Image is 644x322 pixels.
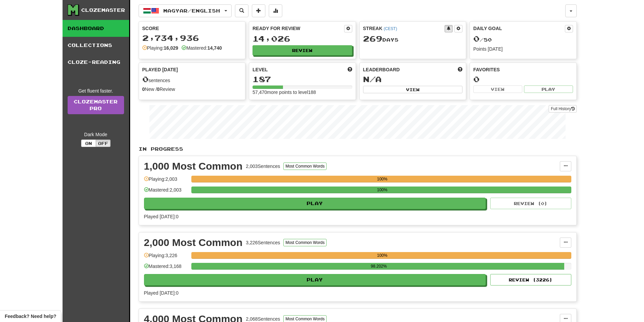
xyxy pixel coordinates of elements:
[473,85,522,93] button: View
[182,45,222,51] div: Mastered:
[142,86,242,93] div: New / Review
[142,75,242,84] div: sentences
[144,198,486,209] button: Play
[142,86,145,92] strong: 0
[63,20,129,37] a: Dashboard
[384,26,397,31] a: (CEST)
[68,88,124,94] div: Get fluent faster.
[363,25,445,32] div: Streak
[193,187,571,193] div: 100%
[68,131,124,138] div: Dark Mode
[252,4,265,17] button: Add sentence to collection
[81,7,125,14] div: Clozemaster
[253,89,352,96] div: 57,470 more points to level 188
[246,163,280,170] div: 2,003 Sentences
[193,252,571,259] div: 100%
[139,146,577,152] p: In Progress
[144,290,178,296] span: Played [DATE]: 0
[5,313,56,320] span: Open feedback widget
[96,140,111,147] button: Off
[207,45,222,51] strong: 14,740
[473,37,492,43] span: / 50
[144,176,188,187] div: Playing: 2,003
[144,274,486,286] button: Play
[144,252,188,263] div: Playing: 3,226
[142,45,178,51] div: Playing:
[348,66,352,73] span: Score more points to level up
[473,75,573,83] div: 0
[524,85,573,93] button: Play
[473,66,573,73] div: Favorites
[63,54,129,71] a: Cloze-Reading
[363,34,382,43] span: 269
[253,45,352,55] button: Review
[473,25,565,32] div: Daily Goal
[142,74,149,84] span: 0
[549,105,576,113] button: Full History
[164,45,178,51] strong: 16,029
[157,86,160,92] strong: 0
[473,46,573,52] div: Points [DATE]
[142,66,178,73] span: Played [DATE]
[363,86,463,93] button: View
[68,96,124,114] a: ClozemasterPro
[144,187,188,198] div: Mastered: 2,003
[253,34,352,43] div: 14,026
[490,274,571,286] button: Review (3226)
[193,176,571,182] div: 100%
[142,25,242,32] div: Score
[144,214,178,219] span: Played [DATE]: 0
[163,8,220,14] span: Magyar / English
[246,239,280,246] div: 3,226 Sentences
[63,37,129,54] a: Collections
[490,198,571,209] button: Review (0)
[253,66,268,73] span: Level
[269,4,282,17] button: More stats
[144,238,243,248] div: 2,000 Most Common
[193,263,565,270] div: 98.202%
[283,163,327,170] button: Most Common Words
[235,4,248,17] button: Search sentences
[81,140,96,147] button: On
[142,34,242,42] div: 2,734,936
[144,161,243,171] div: 1,000 Most Common
[458,66,462,73] span: This week in points, UTC
[283,239,327,246] button: Most Common Words
[253,25,344,32] div: Ready for Review
[144,263,188,274] div: Mastered: 3,168
[363,74,382,84] span: N/A
[253,75,352,83] div: 187
[139,4,232,17] button: Magyar/English
[473,34,480,43] span: 0
[363,34,463,43] div: Day s
[363,66,400,73] span: Leaderboard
